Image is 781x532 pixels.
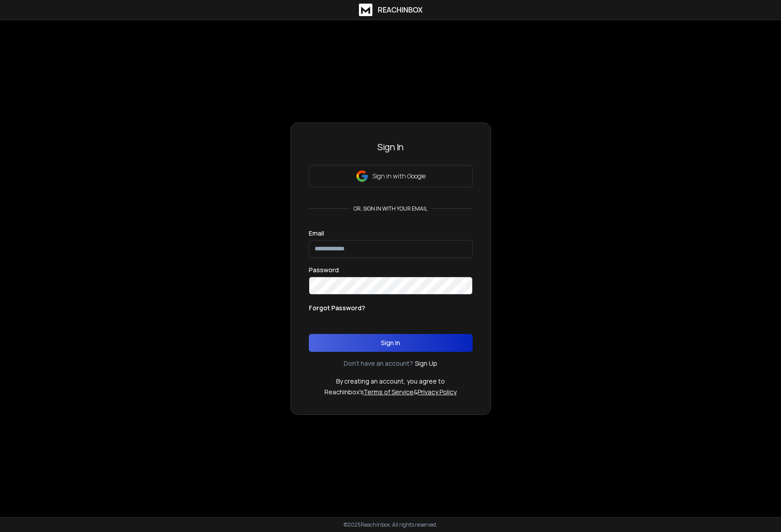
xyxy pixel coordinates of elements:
[378,4,423,15] h1: ReachInbox
[350,205,431,212] p: or, sign in with your email
[309,267,339,273] label: Password
[344,359,413,368] p: Don't have an account?
[415,359,437,368] a: Sign Up
[336,377,445,386] p: By creating an account, you agree to
[359,4,423,16] a: ReachInbox
[309,141,473,153] h3: Sign In
[309,334,473,352] button: Sign In
[372,172,426,181] p: Sign in with Google
[418,388,457,396] a: Privacy Policy
[309,165,473,187] button: Sign in with Google
[309,230,324,236] label: Email
[309,304,365,312] p: Forgot Password?
[324,388,457,397] p: ReachInbox's &
[363,388,414,396] a: Terms of Service
[344,521,437,528] p: © 2025 Reachinbox. All rights reserved.
[359,4,372,16] img: logo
